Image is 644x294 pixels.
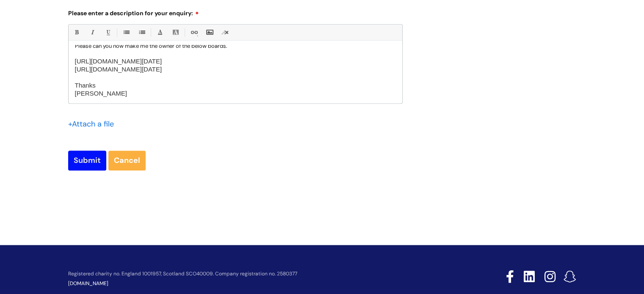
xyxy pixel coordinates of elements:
[204,27,215,38] a: Insert Image...
[87,27,97,38] a: Italic (Ctrl-I)
[170,27,181,38] a: Back Color
[68,119,72,129] span: +
[68,7,403,17] label: Please enter a description for your enquiry:
[75,58,162,65] span: [URL][DOMAIN_NAME][DATE]
[71,27,82,38] a: Bold (Ctrl-B)
[68,271,446,277] p: Registered charity no. England 1001957, Scotland SCO40009. Company registration no. 2580377
[75,42,396,50] p: Please can you now make me the owner of the below boards.
[68,280,108,287] a: [DOMAIN_NAME]
[102,27,113,38] a: Underline(Ctrl-U)
[108,151,146,170] a: Cancel
[68,151,106,170] input: Submit
[75,66,162,73] span: [URL][DOMAIN_NAME][DATE]
[75,82,96,89] span: Thanks
[75,90,127,97] span: [PERSON_NAME]
[68,117,119,131] div: Attach a file
[136,27,147,38] a: 1. Ordered List (Ctrl-Shift-8)
[220,27,230,38] a: Remove formatting (Ctrl-\)
[155,27,165,38] a: Font Color
[188,27,199,38] a: Link
[121,27,131,38] a: • Unordered List (Ctrl-Shift-7)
